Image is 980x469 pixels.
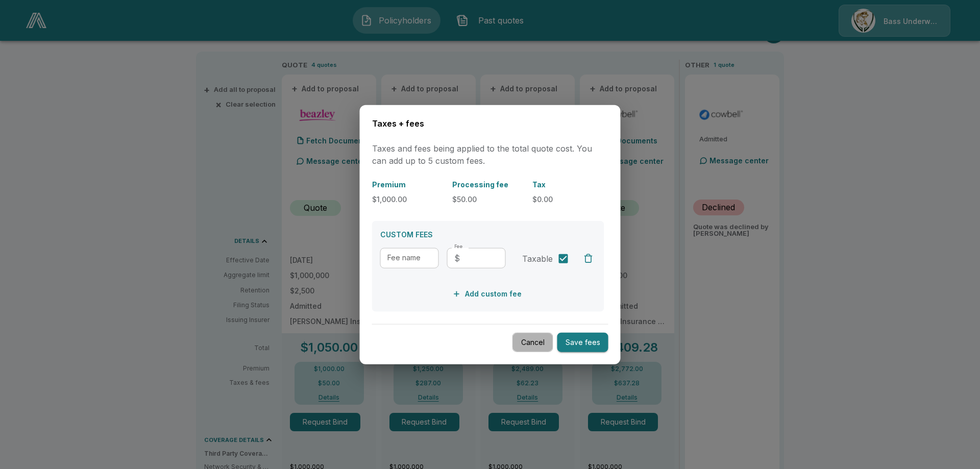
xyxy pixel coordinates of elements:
p: Premium [372,179,444,190]
label: Fee [454,243,463,250]
p: $0.00 [532,194,604,205]
h6: Taxes + fees [372,117,608,130]
p: $50.00 [452,194,524,205]
button: Save fees [557,332,608,352]
button: Cancel [512,332,553,352]
p: $1,000.00 [372,194,444,205]
p: Processing fee [452,179,524,190]
button: Add custom fee [451,285,526,304]
p: CUSTOM FEES [380,229,596,240]
span: Taxable [522,253,553,265]
p: Tax [532,179,604,190]
p: Taxes and fees being applied to the total quote cost. You can add up to 5 custom fees. [372,142,608,167]
p: $ [454,252,460,264]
